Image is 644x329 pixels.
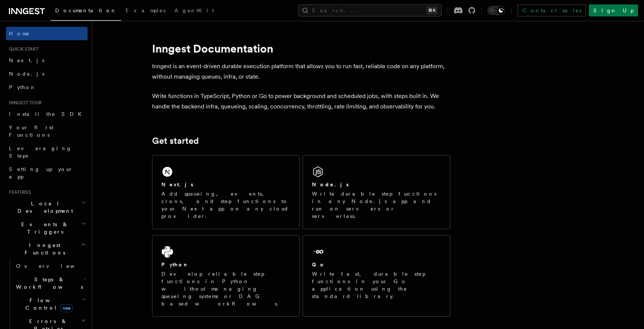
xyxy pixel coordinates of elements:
kbd: ⌘K [427,7,437,14]
button: Inngest Functions [6,238,88,259]
span: Overview [16,263,93,269]
a: Setting up your app [6,162,88,183]
span: Documentation [55,7,117,13]
button: Local Development [6,197,88,218]
a: Next.jsAdd queueing, events, crons, and step functions to your Next app on any cloud provider. [152,155,300,229]
a: Home [6,27,88,40]
a: Overview [13,259,88,273]
span: Events & Triggers [6,221,81,235]
a: Next.js [6,54,88,67]
p: Write functions in TypeScript, Python or Go to power background and scheduled jobs, with steps bu... [152,91,450,112]
span: Home [9,30,30,37]
p: Add queueing, events, crons, and step functions to your Next app on any cloud provider. [161,190,290,220]
a: GoWrite fast, durable step functions in your Go application using the standard library. [303,235,450,317]
button: Flow Controlnew [13,294,88,314]
a: Sign Up [589,4,638,16]
h2: Node.js [312,181,349,188]
span: Setting up your app [9,166,73,180]
span: Your first Functions [9,124,53,138]
p: Develop reliable step functions in Python without managing queueing systems or DAG based workflows. [161,270,290,307]
span: Node.js [9,71,44,77]
span: new [60,304,73,312]
h1: Inngest Documentation [152,42,450,55]
p: Write durable step functions in any Node.js app and run on servers or serverless. [312,190,441,220]
a: Get started [152,136,199,146]
button: Events & Triggers [6,218,88,238]
span: Local Development [6,200,81,215]
a: Examples [121,2,170,20]
a: AgentKit [170,2,218,20]
a: Your first Functions [6,121,88,142]
span: Steps & Workflows [13,276,83,291]
a: PythonDevelop reliable step functions in Python without managing queueing systems or DAG based wo... [152,235,300,317]
span: Next.js [9,57,44,63]
a: Documentation [51,2,121,21]
span: Quick start [6,46,38,52]
span: Inngest tour [6,100,42,106]
h2: Next.js [161,181,193,188]
a: Python [6,80,88,94]
span: AgentKit [174,7,214,13]
h2: Go [312,261,325,268]
button: Search...⌘K [299,4,442,16]
button: Steps & Workflows [13,273,88,294]
span: Leveraging Steps [9,145,72,159]
p: Write fast, durable step functions in your Go application using the standard library. [312,270,441,300]
span: Flow Control [13,297,82,311]
span: Inngest Functions [6,241,80,256]
a: Node.jsWrite durable step functions in any Node.js app and run on servers or serverless. [303,155,450,229]
span: Install the SDK [9,111,86,117]
a: Contact sales [518,4,586,16]
h2: Python [161,261,189,268]
span: Examples [126,7,165,13]
a: Install the SDK [6,107,88,121]
button: Toggle dark mode [487,6,505,15]
span: Python [9,84,36,90]
a: Node.js [6,67,88,80]
a: Leveraging Steps [6,142,88,162]
p: Inngest is an event-driven durable execution platform that allows you to run fast, reliable code ... [152,61,450,82]
span: Features [6,189,31,195]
